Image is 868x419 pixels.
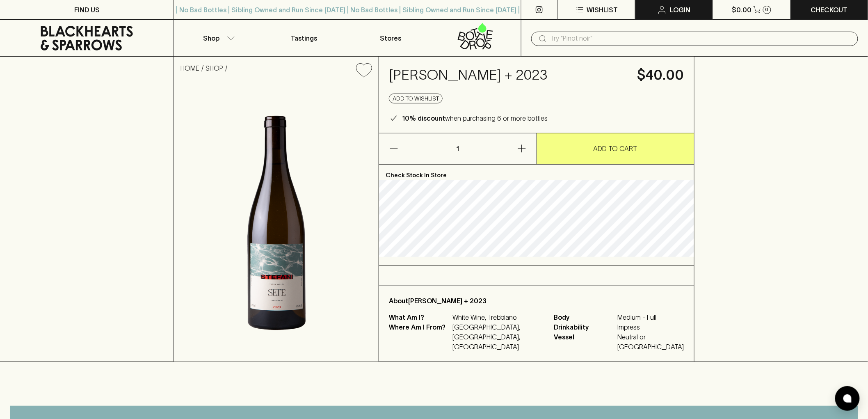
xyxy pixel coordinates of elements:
[554,332,616,352] span: Vessel
[402,113,548,123] p: when purchasing 6 or more bottles
[74,5,100,15] p: FIND US
[353,60,375,81] button: Add to wishlist
[389,322,450,352] p: Where Am I From?
[380,33,402,43] p: Stores
[389,94,443,103] button: Add to wishlist
[448,133,468,164] p: 1
[554,312,616,322] span: Body
[402,114,445,122] b: 10% discount
[203,33,219,43] p: Shop
[347,20,434,56] a: Stores
[180,64,199,72] a: HOME
[765,7,769,12] p: 0
[379,165,694,180] p: Check Stock In Store
[551,32,852,45] input: Try "Pinot noir"
[174,20,260,56] button: Shop
[261,20,347,56] a: Tastings
[670,5,691,15] p: Login
[732,5,752,15] p: $0.00
[537,133,694,164] button: ADD TO CART
[554,322,616,332] span: Drinkability
[389,66,628,84] h4: [PERSON_NAME] + 2023
[206,64,223,72] a: SHOP
[594,144,637,153] p: ADD TO CART
[389,312,450,322] p: What Am I?
[637,66,684,84] h4: $40.00
[618,312,684,322] span: Medium - Full
[452,312,544,322] p: White Wine, Trebbiano
[452,322,544,352] p: [GEOGRAPHIC_DATA], [GEOGRAPHIC_DATA], [GEOGRAPHIC_DATA]
[587,5,618,15] p: Wishlist
[843,394,852,403] img: bubble-icon
[389,296,684,306] p: About [PERSON_NAME] + 2023
[174,84,379,362] img: 41569.png
[291,33,317,43] p: Tastings
[811,5,848,15] p: Checkout
[618,322,684,332] span: Impress
[618,332,684,352] span: Neutral or [GEOGRAPHIC_DATA]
